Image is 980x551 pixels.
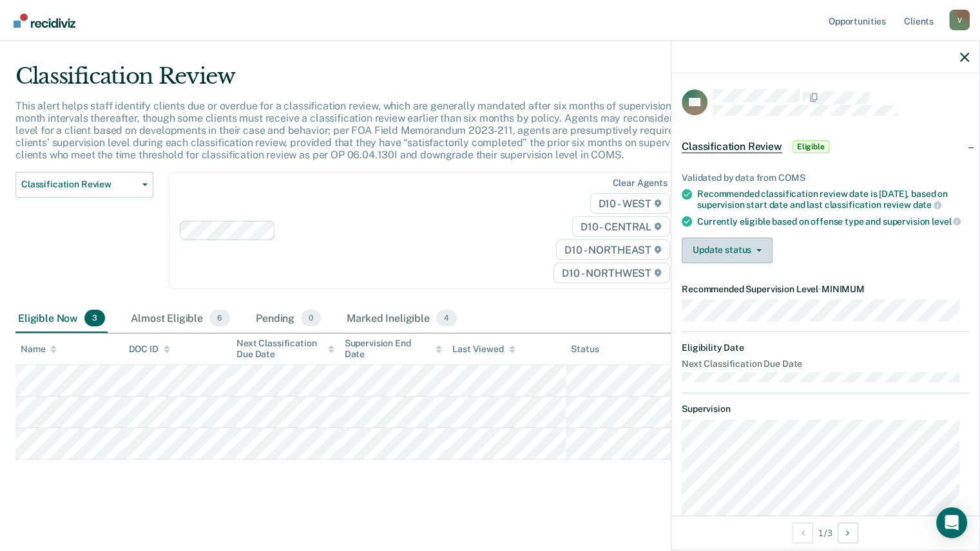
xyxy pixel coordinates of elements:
[128,304,233,333] div: Almost Eligible
[818,284,821,294] span: •
[553,263,669,283] span: D10 - NORTHWEST
[345,338,443,360] div: Supervision End Date
[571,344,599,355] div: Status
[682,173,969,183] div: Validated by data from COMS
[556,239,669,260] span: D10 - NORTHEAST
[590,193,670,214] span: D10 - WEST
[236,338,334,360] div: Next Classification Due Date
[21,344,57,355] div: Name
[14,14,75,28] img: Recidiviz
[936,507,967,538] div: Open Intercom Messenger
[671,516,979,550] div: 1 / 3
[612,178,667,189] div: Clear agents
[793,523,813,543] button: Previous Opportunity
[682,140,782,153] span: Classification Review
[682,284,969,295] dt: Recommended Supervision Level MINIMUM
[682,404,969,415] dt: Supervision
[949,10,970,30] div: V
[671,126,979,167] div: Classification ReviewEligible
[15,100,747,162] p: This alert helps staff identify clients due or overdue for a classification review, which are gen...
[949,10,970,30] button: Profile dropdown button
[697,216,969,227] div: Currently eligible based on offense type and supervision
[84,310,105,326] span: 3
[838,523,858,543] button: Next Opportunity
[253,304,323,333] div: Pending
[301,310,321,326] span: 0
[682,238,773,263] button: Update status
[21,179,137,190] span: Classification Review
[452,344,515,355] div: Last Viewed
[697,189,969,210] div: Recommended classification review date is [DATE], based on supervision start date and last classi...
[15,63,751,100] div: Classification Review
[793,140,829,153] span: Eligible
[912,200,941,210] span: date
[209,310,230,326] span: 6
[572,216,670,237] span: D10 - CENTRAL
[15,304,108,333] div: Eligible Now
[682,359,969,369] dt: Next Classification Due Date
[129,344,170,355] div: DOC ID
[436,310,457,326] span: 4
[344,304,459,333] div: Marked Ineligible
[932,216,961,227] span: level
[682,342,969,353] dt: Eligibility Date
